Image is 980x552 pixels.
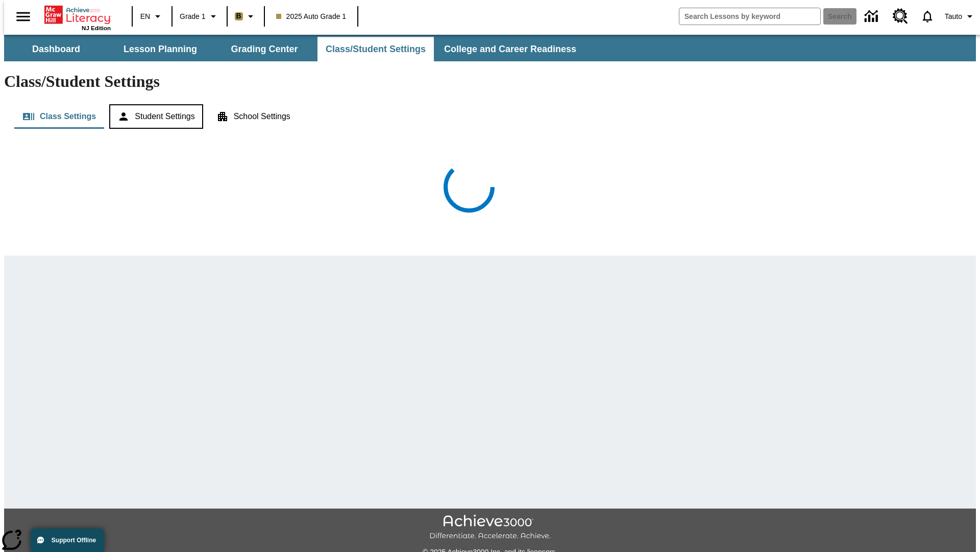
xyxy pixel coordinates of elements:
span: NJ Edition [82,25,111,31]
a: Data Center [859,3,887,31]
a: Home [44,5,111,25]
button: Student Settings [109,104,203,129]
div: Class/Student Settings [14,104,966,129]
button: Profile/Settings [941,7,980,26]
img: Achieve3000 Differentiate Accelerate Achieve [429,515,551,541]
span: Grade 1 [180,11,206,22]
span: Support Offline [52,537,96,544]
button: Lesson Planning [109,37,211,61]
button: Language: EN, Select a language [136,7,168,26]
a: Resource Center, Will open in new tab [887,3,914,30]
span: EN [140,11,150,22]
button: College and Career Readiness [436,37,584,61]
button: Dashboard [5,37,107,61]
div: SubNavbar [4,37,585,61]
button: School Settings [208,104,299,129]
button: Grading Center [213,37,315,61]
button: Class Settings [14,104,104,129]
button: Open side menu [8,2,38,32]
h1: Class/Student Settings [4,72,976,91]
button: Boost Class color is light brown. Change class color [231,7,261,26]
a: Notifications [914,3,941,30]
input: search field [679,8,820,25]
button: Support Offline [31,528,104,552]
span: Tauto [945,11,962,22]
button: Class/Student Settings [317,37,434,61]
button: Grade: Grade 1, Select a grade [176,7,224,26]
span: 2025 Auto Grade 1 [276,11,347,22]
span: B [236,10,241,22]
div: Home [44,4,111,31]
div: SubNavbar [4,35,976,61]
